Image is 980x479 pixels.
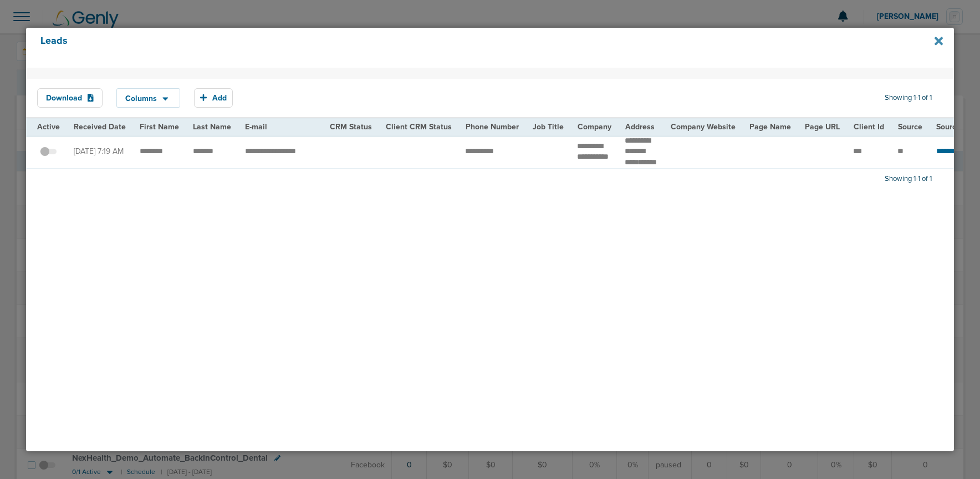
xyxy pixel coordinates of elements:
[898,122,922,132] span: Source
[212,93,227,103] span: Add
[37,122,60,132] span: Active
[885,93,932,103] span: Showing 1-1 of 1
[74,122,126,132] span: Received Date
[618,118,663,135] th: Address
[854,122,884,132] span: Client Id
[193,122,231,132] span: Last Name
[37,88,103,108] button: Download
[885,174,932,184] span: Showing 1-1 of 1
[466,122,519,132] span: Phone Number
[525,118,570,135] th: Job Title
[805,122,840,132] span: Page URL
[570,118,618,135] th: Company
[67,135,133,168] td: [DATE] 7:19 AM
[194,88,233,108] button: Add
[742,118,798,135] th: Page Name
[140,122,179,132] span: First Name
[125,95,157,103] span: Columns
[663,118,742,135] th: Company Website
[330,122,372,132] span: CRM Status
[245,122,267,132] span: E-mail
[379,118,458,135] th: Client CRM Status
[40,35,853,60] h4: Leads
